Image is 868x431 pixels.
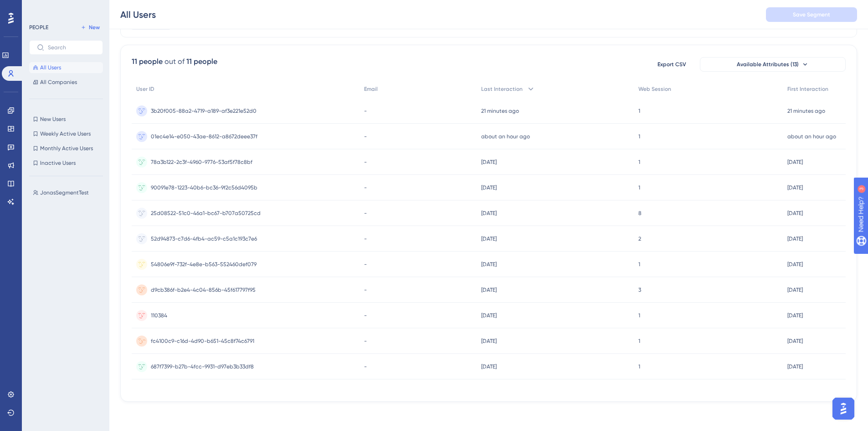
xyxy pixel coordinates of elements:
[638,85,671,93] span: Web Session
[40,79,77,86] span: All Companies
[638,184,640,191] span: 1
[481,338,497,344] time: [DATE]
[638,312,640,319] span: 1
[151,107,257,115] span: 3b20f005-88a2-4719-a189-af3e221e52d0
[787,133,836,140] time: about an hour ago
[364,184,367,191] span: -
[638,261,640,268] span: 1
[481,184,497,191] time: [DATE]
[481,312,497,319] time: [DATE]
[151,210,261,217] span: 25d08522-51c0-46a1-bc67-b707a50725cd
[793,11,830,18] span: Save Segment
[364,337,367,345] span: -
[787,236,803,242] time: [DATE]
[29,77,103,88] button: All Companies
[481,133,530,140] time: about an hour ago
[364,85,378,93] span: Email
[151,363,254,370] span: 687f7399-b27b-4fcc-9931-d97eb3b33df8
[29,62,103,73] button: All Users
[481,210,497,216] time: [DATE]
[638,337,640,345] span: 1
[40,145,93,152] span: Monthly Active Users
[151,184,257,191] span: 90091e78-1223-40b6-bc36-9f2c56d4095b
[364,286,367,294] span: -
[481,85,523,93] span: Last Interaction
[700,57,846,72] button: Available Attributes (13)
[29,158,103,168] button: Inactive Users
[132,56,163,67] div: 11 people
[40,64,61,71] span: All Users
[89,24,100,31] span: New
[364,261,367,268] span: -
[364,107,367,115] span: -
[481,363,497,370] time: [DATE]
[77,22,103,33] button: New
[787,184,803,191] time: [DATE]
[40,159,76,167] span: Inactive Users
[481,287,497,293] time: [DATE]
[364,133,367,140] span: -
[40,116,66,123] span: New Users
[787,210,803,216] time: [DATE]
[638,158,640,166] span: 1
[787,159,803,165] time: [DATE]
[151,158,252,166] span: 78a3b122-2c3f-4960-9776-53af5f78c8bf
[151,235,257,242] span: 52d94873-c7d6-4fb4-ac59-c5a1c193c7e6
[151,133,257,140] span: 01ec4e14-e050-43ae-8612-a8672deee37f
[364,235,367,242] span: -
[649,57,694,72] button: Export CSV
[638,286,641,294] span: 3
[29,114,103,125] button: New Users
[481,108,519,114] time: 21 minutes ago
[737,61,799,68] span: Available Attributes (13)
[29,187,108,198] button: JonasSegmentTest
[29,24,48,31] div: PEOPLE
[481,159,497,165] time: [DATE]
[164,56,185,67] div: out of
[186,56,217,67] div: 11 people
[29,143,103,154] button: Monthly Active Users
[766,7,857,22] button: Save Segment
[48,44,95,51] input: Search
[136,85,154,93] span: User ID
[40,189,89,196] span: JonasSegmentTest
[364,210,367,217] span: -
[364,363,367,370] span: -
[151,286,256,294] span: d9cb386f-b2e4-4c04-856b-45f617797f95
[638,107,640,115] span: 1
[120,8,156,21] div: All Users
[638,210,642,217] span: 8
[787,312,803,319] time: [DATE]
[29,128,103,139] button: Weekly Active Users
[787,261,803,268] time: [DATE]
[657,61,686,68] span: Export CSV
[787,363,803,370] time: [DATE]
[151,312,167,319] span: 110384
[787,85,828,93] span: First Interaction
[481,261,497,268] time: [DATE]
[151,261,257,268] span: 54806e9f-732f-4e8e-b563-552460def079
[638,133,640,140] span: 1
[21,2,57,13] span: Need Help?
[63,5,66,12] div: 3
[787,108,825,114] time: 21 minutes ago
[638,363,640,370] span: 1
[787,338,803,344] time: [DATE]
[40,130,91,137] span: Weekly Active Users
[787,287,803,293] time: [DATE]
[638,235,641,242] span: 2
[151,337,254,345] span: fc4100c9-c16d-4d90-b651-45c8f74c6791
[830,395,857,422] iframe: UserGuiding AI Assistant Launcher
[364,158,367,166] span: -
[364,312,367,319] span: -
[481,236,497,242] time: [DATE]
